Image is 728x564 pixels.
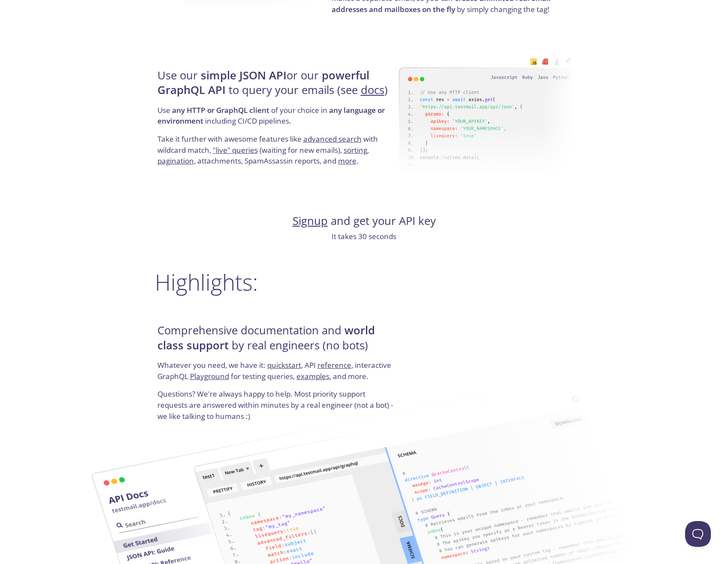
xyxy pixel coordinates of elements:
a: Playground [190,371,229,381]
img: api [399,49,574,184]
a: more [338,156,356,166]
h4: Use our or our to query your emails (see ) [157,68,396,105]
strong: powerful GraphQL API [157,68,369,97]
a: quickstart [267,360,301,370]
a: Signup [293,213,328,228]
h4: Comprehensive documentation and by real engineers (no bots) [157,323,396,360]
p: Take it further with awesome features like with wildcard match, (waiting for new emails), , , att... [157,133,396,167]
h4: and get your API key [155,214,574,228]
p: Use of your choice in including CI/CD pipelines. [157,105,396,133]
p: It takes 30 seconds [155,231,574,242]
a: docs [361,82,384,97]
a: advanced search [303,134,362,144]
strong: any language or environment [157,105,385,126]
strong: world class support [157,323,375,352]
h2: Highlights: [155,269,574,295]
strong: any HTTP or GraphQL client [172,105,269,115]
strong: simple JSON API [201,68,287,83]
a: examples [296,371,329,381]
a: pagination [157,156,194,166]
p: Questions? We're always happy to help. Most priority support requests are answered within minutes... [157,388,396,421]
iframe: Help Scout Beacon - Open [685,521,711,547]
p: Whatever you need, we have it: , API , interactive GraphQL for testing queries, , and more. [157,360,396,388]
a: sorting [344,145,367,155]
a: reference [317,360,351,370]
a: "live" queries [213,145,258,155]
